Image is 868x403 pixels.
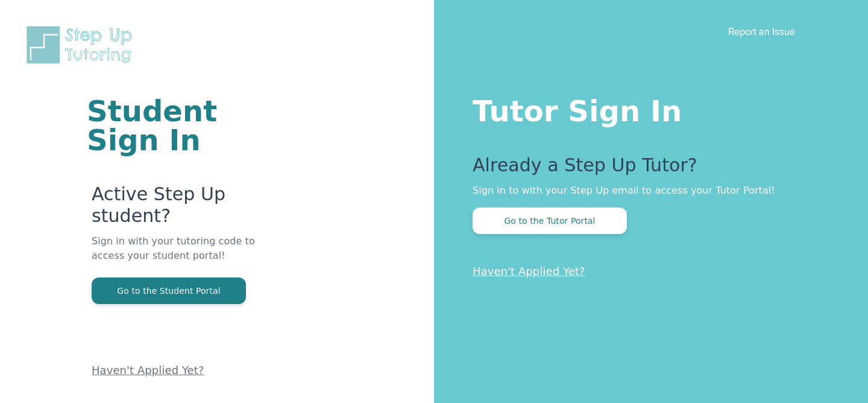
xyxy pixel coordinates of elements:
[473,215,627,226] a: Go to the Tutor Portal
[473,92,820,125] h1: Tutor Sign In
[24,24,140,66] img: Step Up Tutoring horizontal logo
[473,265,585,278] a: Haven't Applied Yet?
[92,285,246,296] a: Go to the Student Portal
[473,183,820,198] p: Sign in to with your Step Up email to access your Tutor Portal!
[728,25,795,37] a: Report an Issue
[87,97,289,154] h1: Student Sign In
[92,183,289,234] p: Active Step Up student?
[92,234,289,278] p: Sign in with your tutoring code to access your student portal!
[473,154,820,183] p: Already a Step Up Tutor?
[473,208,627,234] button: Go to the Tutor Portal
[92,278,246,304] button: Go to the Student Portal
[92,364,204,376] a: Haven't Applied Yet?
